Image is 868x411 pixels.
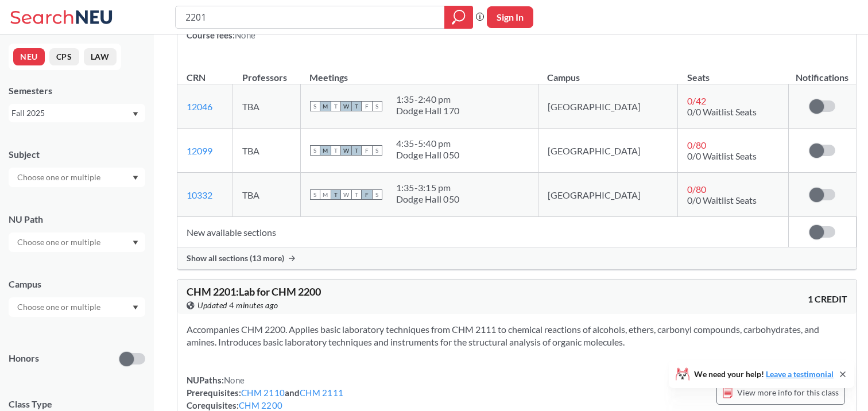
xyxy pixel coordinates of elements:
[320,145,331,156] span: M
[133,112,138,117] svg: Dropdown arrow
[235,30,255,40] span: None
[9,84,145,97] div: Semesters
[444,6,473,29] div: magnifying glass
[331,101,341,111] span: T
[310,189,320,200] span: S
[11,300,108,314] input: Choose one or multiple
[310,145,320,156] span: S
[331,189,341,200] span: T
[331,145,341,156] span: T
[687,195,757,205] span: 0/0 Waitlist Seats
[9,168,145,187] div: Dropdown arrow
[9,148,145,161] div: Subject
[788,60,856,84] th: Notifications
[9,213,145,226] div: NU Path
[187,145,212,156] a: 12099
[320,101,331,111] span: M
[362,189,372,200] span: F
[372,101,382,111] span: S
[808,293,847,305] span: 1 CREDIT
[233,173,300,217] td: TBA
[351,189,362,200] span: T
[177,247,857,269] div: Show all sections (13 more)
[687,106,757,117] span: 0/0 Waitlist Seats
[11,235,108,249] input: Choose one or multiple
[372,145,382,156] span: S
[133,176,138,180] svg: Dropdown arrow
[396,138,460,149] div: 4:35 - 5:40 pm
[133,305,138,310] svg: Dropdown arrow
[678,60,788,84] th: Seats
[241,387,285,398] a: CHM 2110
[233,129,300,173] td: TBA
[538,173,678,217] td: [GEOGRAPHIC_DATA]
[187,323,847,348] section: Accompanies CHM 2200. Applies basic laboratory techniques from CHM 2111 to chemical reactions of ...
[84,48,117,65] button: LAW
[239,400,282,410] a: CHM 2200
[187,101,212,112] a: 12046
[487,6,533,28] button: Sign In
[538,129,678,173] td: [GEOGRAPHIC_DATA]
[197,299,278,312] span: Updated 4 minutes ago
[362,145,372,156] span: F
[341,189,351,200] span: W
[341,101,351,111] span: W
[538,84,678,129] td: [GEOGRAPHIC_DATA]
[320,189,331,200] span: M
[396,94,460,105] div: 1:35 - 2:40 pm
[187,71,206,84] div: CRN
[396,193,460,205] div: Dodge Hall 050
[187,189,212,200] a: 10332
[310,101,320,111] span: S
[300,60,538,84] th: Meetings
[766,369,834,379] a: Leave a testimonial
[452,9,466,25] svg: magnifying glass
[538,60,678,84] th: Campus
[9,352,39,365] p: Honors
[396,105,460,117] div: Dodge Hall 170
[233,84,300,129] td: TBA
[372,189,382,200] span: S
[396,149,460,161] div: Dodge Hall 050
[687,150,757,161] span: 0/0 Waitlist Seats
[9,398,145,410] span: Class Type
[362,101,372,111] span: F
[351,101,362,111] span: T
[184,7,436,27] input: Class, professor, course number, "phrase"
[694,370,834,378] span: We need your help!
[351,145,362,156] span: T
[49,48,79,65] button: CPS
[687,95,706,106] span: 0 / 42
[233,60,300,84] th: Professors
[687,139,706,150] span: 0 / 80
[396,182,460,193] div: 1:35 - 3:15 pm
[11,170,108,184] input: Choose one or multiple
[300,387,343,398] a: CHM 2111
[9,104,145,122] div: Fall 2025Dropdown arrow
[187,253,284,263] span: Show all sections (13 more)
[687,184,706,195] span: 0 / 80
[341,145,351,156] span: W
[9,297,145,317] div: Dropdown arrow
[224,375,245,385] span: None
[9,278,145,290] div: Campus
[737,385,839,400] span: View more info for this class
[177,217,788,247] td: New available sections
[9,232,145,252] div: Dropdown arrow
[133,241,138,245] svg: Dropdown arrow
[11,107,131,119] div: Fall 2025
[187,285,321,298] span: CHM 2201 : Lab for CHM 2200
[13,48,45,65] button: NEU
